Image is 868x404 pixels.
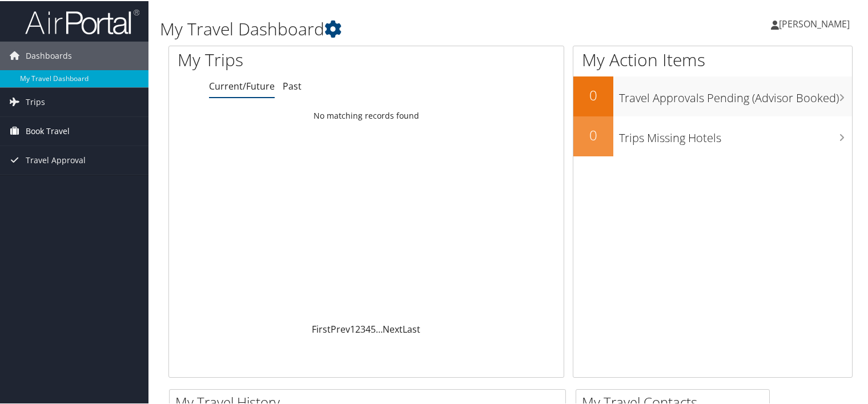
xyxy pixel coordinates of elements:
[283,79,302,91] a: Past
[331,322,350,334] a: Prev
[619,123,852,145] h3: Trips Missing Hotels
[365,322,371,334] a: 4
[376,322,383,334] span: …
[573,115,852,155] a: 0Trips Missing Hotels
[169,104,564,125] td: No matching records found
[26,41,72,69] span: Dashboards
[26,87,45,115] span: Trips
[779,17,850,29] span: [PERSON_NAME]
[371,322,376,334] a: 5
[25,7,139,34] img: airportal-logo.png
[573,84,613,104] h2: 0
[178,47,391,71] h1: My Trips
[209,79,275,91] a: Current/Future
[26,145,86,173] span: Travel Approval
[312,322,331,334] a: First
[350,322,355,334] a: 1
[360,322,365,334] a: 3
[619,83,852,105] h3: Travel Approvals Pending (Advisor Booked)
[26,116,70,144] span: Book Travel
[383,322,403,334] a: Next
[403,322,420,334] a: Last
[573,75,852,115] a: 0Travel Approvals Pending (Advisor Booked)
[573,47,852,71] h1: My Action Items
[160,16,628,40] h1: My Travel Dashboard
[771,6,861,40] a: [PERSON_NAME]
[573,124,613,144] h2: 0
[355,322,360,334] a: 2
